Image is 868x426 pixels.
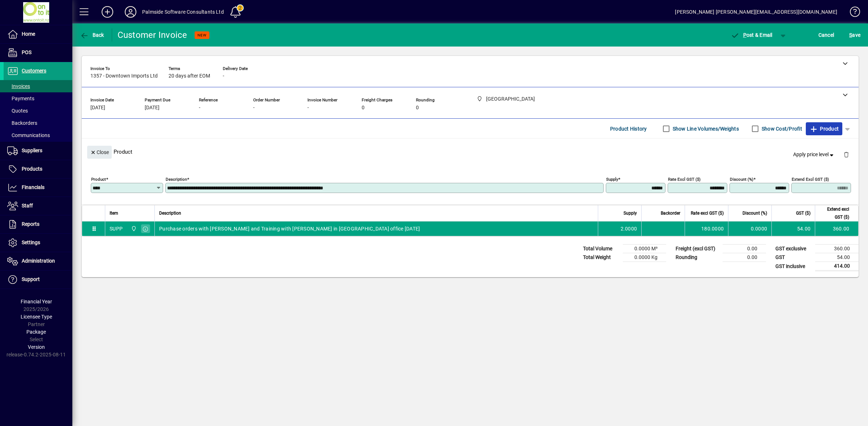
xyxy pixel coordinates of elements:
app-page-header-button: Back [72,28,112,41]
button: Apply price level [790,148,838,161]
td: 414.00 [815,262,859,271]
span: Item [110,209,118,217]
mat-label: Supply [606,177,618,182]
span: ave [849,29,860,41]
a: POS [4,44,72,62]
span: Extend excl GST ($) [820,205,849,221]
span: Communications [7,132,50,138]
button: Delete [838,146,855,163]
a: Financials [4,179,72,197]
mat-label: Extend excl GST ($) [792,177,829,182]
span: [DATE] [90,105,105,111]
span: Cancel [818,29,834,41]
span: P [743,32,746,38]
span: 2.0000 [621,225,637,232]
span: 0 [362,105,365,111]
span: - [199,105,200,111]
td: 54.00 [815,253,859,262]
td: 0.0000 Kg [623,253,666,262]
a: Reports [4,215,72,233]
button: Cancel [817,28,836,41]
div: [PERSON_NAME] [PERSON_NAME][EMAIL_ADDRESS][DOMAIN_NAME] [675,6,837,18]
td: 0.0000 [728,221,771,236]
a: Payments [4,92,72,105]
label: Show Line Volumes/Weights [671,125,739,132]
td: Total Weight [579,253,623,262]
div: Product [82,139,859,165]
span: Customers [22,68,46,74]
td: GST exclusive [772,245,815,253]
span: Backorder [661,209,680,217]
span: Settings [22,240,40,245]
td: GST inclusive [772,262,815,271]
span: Version [28,344,45,350]
span: Products [22,166,42,172]
span: Discount (%) [743,209,767,217]
span: Support [22,276,40,282]
a: Suppliers [4,142,72,160]
span: 20 days after EOM [169,73,210,79]
div: SUPP [110,225,123,232]
label: Show Cost/Profit [760,125,802,132]
span: Product [809,123,839,135]
span: Backorders [7,120,37,126]
a: Support [4,271,72,289]
span: Close [90,146,109,158]
a: Staff [4,197,72,215]
span: Description [159,209,181,217]
mat-label: Product [91,177,106,182]
button: Product History [607,122,650,135]
td: 360.00 [815,221,858,236]
a: Settings [4,234,72,252]
td: Total Volume [579,245,623,253]
span: Christchurch [129,225,137,233]
td: Freight (excl GST) [672,245,723,253]
span: Package [26,329,46,335]
span: 1357 - Downtown Imports Ltd [90,73,158,79]
span: 0 [416,105,419,111]
a: Products [4,160,72,178]
button: Product [806,122,842,135]
span: POS [22,49,31,55]
td: 0.0000 M³ [623,245,666,253]
div: Customer Invoice [118,29,187,41]
a: Administration [4,252,72,270]
mat-label: Discount (%) [730,177,753,182]
mat-label: Rate excl GST ($) [668,177,701,182]
span: Quotes [7,108,28,114]
span: Staff [22,203,33,208]
button: Post & Email [727,28,776,41]
span: Financial Year [21,299,52,304]
span: Payments [7,96,34,101]
span: GST ($) [796,209,810,217]
span: [DATE] [145,105,159,111]
button: Save [847,28,862,41]
span: NEW [197,33,207,38]
td: GST [772,253,815,262]
span: - [307,105,309,111]
span: S [849,32,852,38]
span: Licensee Type [21,314,52,320]
a: Communications [4,129,72,141]
a: Home [4,25,72,43]
button: Back [78,28,106,41]
span: Rate excl GST ($) [691,209,724,217]
a: Quotes [4,105,72,117]
span: - [223,73,224,79]
a: Invoices [4,80,72,92]
span: Financials [22,184,44,190]
span: Back [80,32,104,38]
span: Product History [610,123,647,135]
a: Knowledge Base [844,1,859,25]
button: Close [87,146,112,159]
span: Apply price level [793,151,835,158]
td: 54.00 [771,221,815,236]
span: Administration [22,258,55,264]
span: ost & Email [731,32,773,38]
app-page-header-button: Close [85,149,114,155]
td: 360.00 [815,245,859,253]
span: Supply [624,209,637,217]
span: Suppliers [22,148,42,153]
td: Rounding [672,253,723,262]
span: Invoices [7,83,30,89]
